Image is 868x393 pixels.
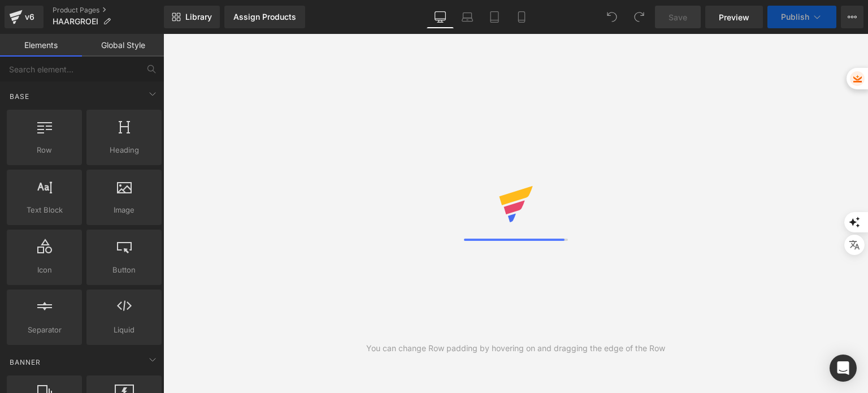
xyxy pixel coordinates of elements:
span: Save [669,11,687,23]
button: Redo [628,6,650,28]
span: Publish [781,12,809,21]
a: Desktop [427,6,454,28]
a: Global Style [82,34,164,57]
a: New Library [164,6,220,28]
a: v6 [5,6,44,28]
a: Preview [705,6,763,28]
span: Button [90,264,158,276]
span: Banner [8,357,42,368]
button: More [841,6,863,28]
span: Row [10,144,79,156]
div: Open Intercom Messenger [830,355,857,382]
span: Heading [90,144,158,156]
a: Tablet [481,6,508,28]
a: Product Pages [53,6,164,15]
button: Undo [601,6,623,28]
span: Library [185,12,212,22]
span: Liquid [90,324,158,336]
span: Text Block [10,204,79,216]
div: v6 [23,10,37,24]
button: Publish [767,6,836,28]
a: Mobile [508,6,535,28]
span: Preview [719,11,749,23]
span: HAARGROEI [53,17,98,26]
div: Assign Products [233,12,296,21]
span: Image [90,204,158,216]
span: Base [8,91,31,102]
div: You can change Row padding by hovering on and dragging the edge of the Row [366,342,665,355]
span: Icon [10,264,79,276]
a: Laptop [454,6,481,28]
span: Separator [10,324,79,336]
